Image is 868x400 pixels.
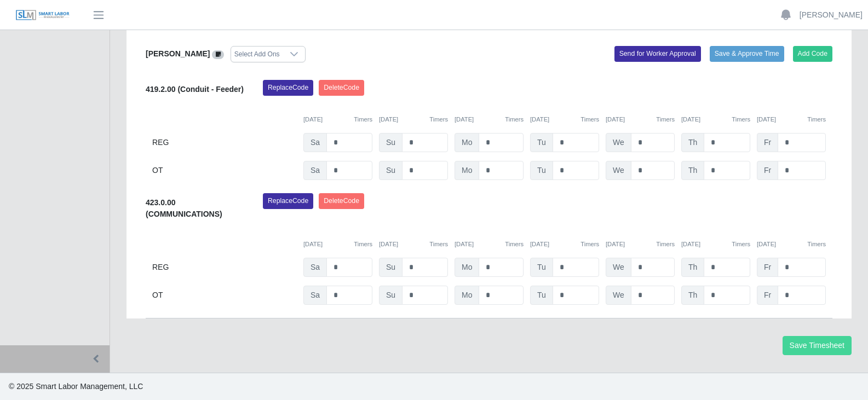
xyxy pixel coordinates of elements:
div: OT [152,286,297,305]
button: Timers [807,240,826,249]
button: Timers [505,240,524,249]
button: Timers [732,115,750,124]
b: 423.0.00 (COMMUNICATIONS) [146,198,222,218]
span: Mo [455,286,479,305]
span: We [606,258,631,277]
button: ReplaceCode [263,193,313,208]
button: DeleteCode [319,80,364,95]
button: Timers [354,115,372,124]
span: Tu [530,133,553,152]
span: Fr [757,133,778,152]
div: [DATE] [530,240,599,249]
button: Timers [580,240,599,249]
div: [DATE] [681,240,750,249]
button: Timers [429,115,448,124]
button: ReplaceCode [263,80,313,95]
button: Timers [732,240,750,249]
button: Save & Approve Time [710,46,784,61]
div: [DATE] [379,115,448,124]
span: Su [379,133,403,152]
button: Timers [656,240,675,249]
span: Th [681,161,704,180]
div: [DATE] [606,115,675,124]
div: [DATE] [681,115,750,124]
span: Sa [303,286,327,305]
button: Send for Worker Approval [614,46,701,61]
span: Fr [757,286,778,305]
img: SLM Logo [15,9,70,21]
span: We [606,286,631,305]
div: [DATE] [606,240,675,249]
div: REG [152,133,297,152]
b: [PERSON_NAME] [146,49,210,58]
span: Th [681,286,704,305]
div: OT [152,161,297,180]
button: Save Timesheet [783,336,852,355]
span: Sa [303,161,327,180]
span: Tu [530,258,553,277]
button: Timers [580,115,599,124]
div: [DATE] [303,115,372,124]
a: [PERSON_NAME] [800,9,863,21]
b: 419.2.00 (Conduit - Feeder) [146,85,244,94]
span: Mo [455,133,479,152]
button: Timers [505,115,524,124]
button: Add Code [793,46,833,61]
div: [DATE] [530,115,599,124]
span: Su [379,258,403,277]
div: [DATE] [757,240,826,249]
div: [DATE] [379,240,448,249]
div: [DATE] [757,115,826,124]
a: View/Edit Notes [212,49,224,58]
span: Sa [303,133,327,152]
button: Timers [429,240,448,249]
span: Mo [455,161,479,180]
span: We [606,133,631,152]
span: Su [379,161,403,180]
div: REG [152,258,297,277]
span: Tu [530,286,553,305]
span: Fr [757,161,778,180]
div: [DATE] [455,115,524,124]
span: © 2025 Smart Labor Management, LLC [9,382,143,391]
span: Sa [303,258,327,277]
div: Select Add Ons [231,47,283,62]
button: DeleteCode [319,193,364,208]
span: Mo [455,258,479,277]
div: [DATE] [455,240,524,249]
div: [DATE] [303,240,372,249]
span: Th [681,258,704,277]
span: Tu [530,161,553,180]
button: Timers [656,115,675,124]
span: Th [681,133,704,152]
span: We [606,161,631,180]
button: Timers [354,240,372,249]
button: Timers [807,115,826,124]
span: Su [379,286,403,305]
span: Fr [757,258,778,277]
